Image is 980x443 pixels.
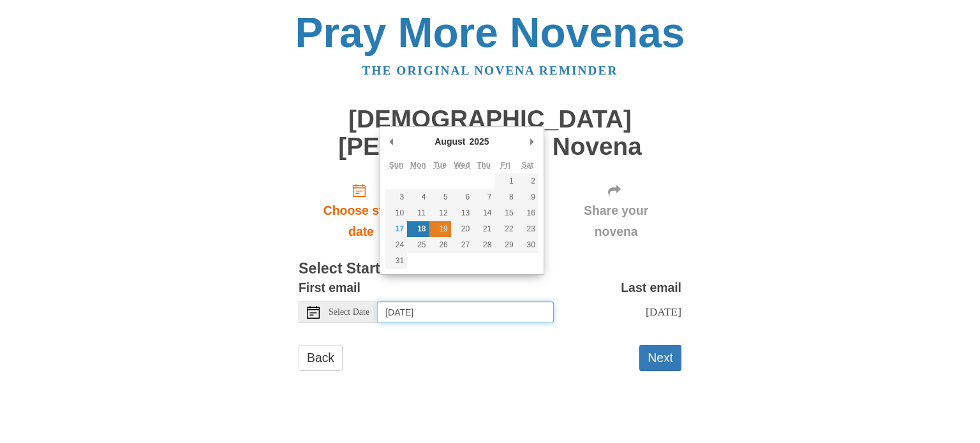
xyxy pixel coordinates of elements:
[517,221,538,237] button: 23
[451,189,473,205] button: 6
[621,277,681,298] label: Last email
[451,205,473,221] button: 13
[295,9,685,56] a: Pray More Novenas
[494,173,516,189] button: 1
[501,161,510,170] abbr: Friday
[646,305,681,318] span: [DATE]
[433,132,467,151] div: August
[473,237,494,253] button: 28
[494,221,516,237] button: 22
[563,200,669,242] span: Share your novena
[454,161,470,170] abbr: Wednesday
[473,221,494,237] button: 21
[329,308,369,317] span: Select Date
[433,161,446,170] abbr: Tuesday
[385,221,407,237] button: 17
[299,106,681,160] h1: [DEMOGRAPHIC_DATA][PERSON_NAME] Novena
[407,205,429,221] button: 11
[299,277,360,298] label: First email
[407,237,429,253] button: 25
[494,237,516,253] button: 29
[407,221,429,237] button: 18
[473,205,494,221] button: 14
[385,205,407,221] button: 10
[378,301,554,323] input: Use the arrow keys to pick a date
[385,237,407,253] button: 24
[299,173,424,249] a: Choose start date
[494,189,516,205] button: 8
[639,345,681,371] button: Next
[429,189,451,205] button: 5
[299,345,343,371] a: Back
[429,205,451,221] button: 12
[311,200,411,242] span: Choose start date
[551,173,681,249] div: Click "Next" to confirm your start date first.
[385,253,407,269] button: 31
[477,161,491,170] abbr: Thursday
[517,205,538,221] button: 16
[299,261,681,277] h3: Select Start Date
[451,237,473,253] button: 27
[389,161,404,170] abbr: Sunday
[494,205,516,221] button: 15
[517,189,538,205] button: 9
[517,173,538,189] button: 2
[407,189,429,205] button: 4
[410,161,426,170] abbr: Monday
[451,221,473,237] button: 20
[517,237,538,253] button: 30
[385,189,407,205] button: 3
[467,132,491,151] div: 2025
[473,189,494,205] button: 7
[526,132,538,151] button: Next Month
[429,237,451,253] button: 26
[429,221,451,237] button: 19
[385,132,398,151] button: Previous Month
[521,161,533,170] abbr: Saturday
[362,64,618,77] a: The original novena reminder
